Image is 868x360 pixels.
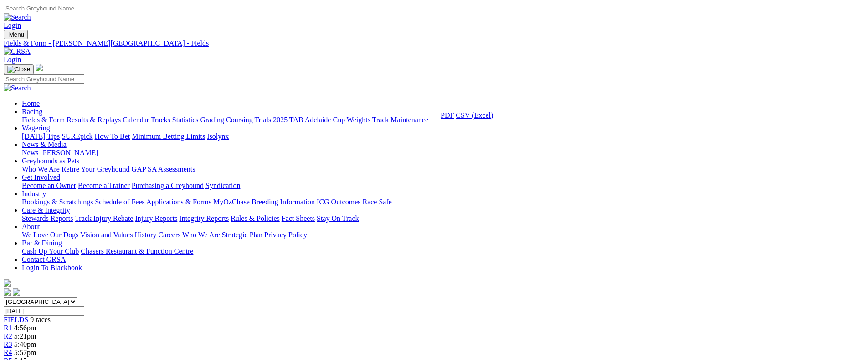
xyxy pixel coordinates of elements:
[4,56,21,63] a: Login
[4,47,31,56] img: GRSA
[22,157,79,165] a: Greyhounds as Pets
[13,288,20,296] img: twitter.svg
[30,316,51,323] span: 9 races
[132,182,204,189] a: Purchasing a Greyhound
[4,13,31,21] img: Search
[362,198,391,206] a: Race Safe
[95,198,144,206] a: Schedule of Fees
[22,182,76,189] a: Become an Owner
[22,149,38,157] a: News
[4,279,11,287] img: logo-grsa-white.png
[22,165,864,173] div: Greyhounds as Pets
[22,141,67,148] a: News & Media
[172,116,199,124] a: Statistics
[95,132,130,140] a: How To Bet
[22,149,864,157] div: News & Media
[182,231,220,239] a: Who We Are
[7,66,30,73] img: Close
[222,231,262,239] a: Strategic Plan
[317,214,359,222] a: Stay On Track
[441,111,454,119] a: PDF
[22,190,46,198] a: Industry
[226,116,253,124] a: Coursing
[9,31,24,38] span: Menu
[372,116,428,124] a: Track Maintenance
[22,264,82,271] a: Login To Blackbook
[75,214,133,222] a: Track Injury Rebate
[22,231,864,239] div: About
[200,116,224,124] a: Grading
[273,116,345,124] a: 2025 TAB Adelaide Cup
[22,132,60,140] a: [DATE] Tips
[40,149,98,157] a: [PERSON_NAME]
[22,247,79,255] a: Cash Up Your Club
[282,214,315,222] a: Fact Sheets
[22,132,864,141] div: Wagering
[4,39,864,47] a: Fields & Form - [PERSON_NAME][GEOGRAPHIC_DATA] - Fields
[441,111,493,120] div: Download
[22,256,66,263] a: Contact GRSA
[67,116,121,124] a: Results & Replays
[179,214,229,222] a: Integrity Reports
[4,74,84,84] input: Search
[4,306,84,316] input: Select date
[4,21,21,29] a: Login
[456,111,493,119] a: CSV (Excel)
[213,198,250,206] a: MyOzChase
[4,4,84,13] input: Search
[22,214,73,222] a: Stewards Reports
[134,231,156,239] a: History
[14,349,36,356] span: 5:57pm
[62,165,130,173] a: Retire Your Greyhound
[123,116,149,124] a: Calendar
[14,332,36,340] span: 5:21pm
[4,324,12,332] a: R1
[22,206,70,214] a: Care & Integrity
[4,332,12,340] a: R2
[158,231,180,239] a: Careers
[22,239,62,247] a: Bar & Dining
[22,223,40,230] a: About
[4,64,34,74] button: Toggle navigation
[252,198,315,206] a: Breeding Information
[151,116,170,124] a: Tracks
[80,231,133,239] a: Vision and Values
[22,231,78,239] a: We Love Our Dogs
[22,116,864,124] div: Racing
[231,214,280,222] a: Rules & Policies
[22,198,864,206] div: Industry
[22,198,93,206] a: Bookings & Scratchings
[254,116,271,124] a: Trials
[317,198,360,206] a: ICG Outcomes
[22,99,40,107] a: Home
[347,116,370,124] a: Weights
[132,132,205,140] a: Minimum Betting Limits
[22,214,864,223] div: Care & Integrity
[14,324,36,332] span: 4:56pm
[4,288,11,296] img: facebook.svg
[4,84,31,92] img: Search
[81,247,193,255] a: Chasers Restaurant & Function Centre
[4,340,12,348] a: R3
[146,198,211,206] a: Applications & Forms
[135,214,177,222] a: Injury Reports
[4,30,28,39] button: Toggle navigation
[4,316,28,323] span: FIELDS
[22,182,864,190] div: Get Involved
[78,182,130,189] a: Become a Trainer
[14,340,36,348] span: 5:40pm
[205,182,240,189] a: Syndication
[4,349,12,356] a: R4
[207,132,229,140] a: Isolynx
[22,165,60,173] a: Who We Are
[22,116,65,124] a: Fields & Form
[62,132,92,140] a: SUREpick
[264,231,307,239] a: Privacy Policy
[22,124,50,132] a: Wagering
[22,247,864,256] div: Bar & Dining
